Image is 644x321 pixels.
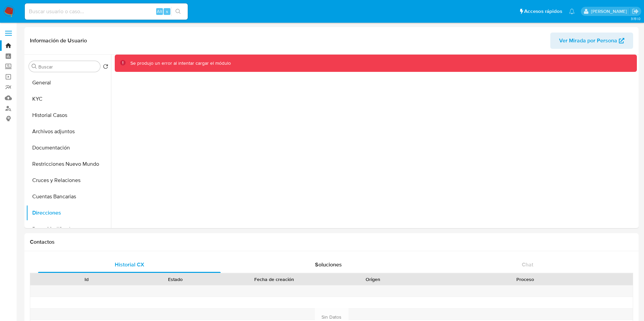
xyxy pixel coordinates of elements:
[32,64,37,69] button: Buscar
[30,239,633,245] h1: Contactos
[171,7,185,16] button: search-icon
[26,75,111,91] button: General
[333,276,413,283] div: Origen
[38,64,97,70] input: Buscar
[26,172,111,188] button: Cruces y Relaciones
[225,276,324,283] div: Fecha de creación
[130,60,231,66] div: Se produjo un error al intentar cargar el módulo
[47,276,126,283] div: Id
[26,107,111,123] button: Historial Casos
[166,8,168,15] span: s
[315,261,342,268] span: Soluciones
[115,261,144,268] span: Historial CX
[157,8,162,15] span: Alt
[422,276,628,283] div: Proceso
[591,8,629,15] p: damian.rodriguez@mercadolibre.com
[25,7,188,16] input: Buscar usuario o caso...
[30,37,87,44] h1: Información de Usuario
[136,276,215,283] div: Estado
[26,140,111,156] button: Documentación
[26,123,111,140] button: Archivos adjuntos
[550,33,633,49] button: Ver Mirada por Persona
[559,33,617,49] span: Ver Mirada por Persona
[26,156,111,172] button: Restricciones Nuevo Mundo
[26,91,111,107] button: KYC
[632,8,639,15] a: Salir
[522,261,533,268] span: Chat
[26,205,111,221] button: Direcciones
[103,64,108,71] button: Volver al orden por defecto
[26,221,111,237] button: Datos Modificados
[26,188,111,205] button: Cuentas Bancarias
[569,8,575,14] a: Notificaciones
[524,8,562,15] span: Accesos rápidos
